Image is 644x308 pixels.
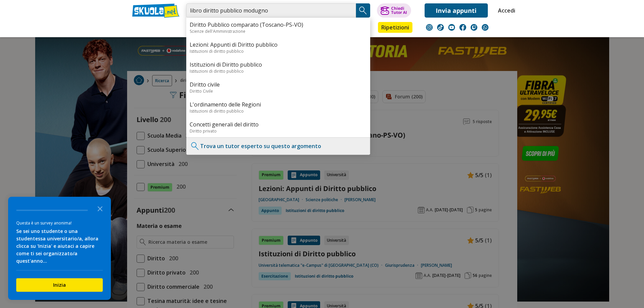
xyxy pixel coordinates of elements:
a: Concetti generali del diritto [190,121,367,128]
a: Istituzioni di Diritto pubblico [190,61,367,68]
input: Cerca appunti, riassunti o versioni [186,3,356,18]
a: Invia appunti [425,3,488,18]
a: L'ordinamento delle Regioni [190,101,367,108]
a: Diritto Pubblico comparato (Toscano-PS-VO) [190,21,367,28]
a: Trova un tutor esperto su questo argomento [200,142,321,150]
a: Lezioni: Appunti di Diritto pubblico [190,41,367,48]
a: Accedi [498,3,512,18]
img: Trova un tutor esperto [190,141,200,151]
div: Scienze dell'Amministrazione [190,28,367,34]
img: youtube [448,24,455,31]
div: Questa è un survey anonima! [16,220,103,226]
a: Appunti [185,22,215,34]
button: ChiediTutor AI [377,3,411,18]
img: facebook [459,24,466,31]
img: instagram [426,24,433,31]
div: Chiedi Tutor AI [391,6,407,15]
div: Istituzioni di diritto pubblico [190,48,367,54]
a: Diritto civile [190,81,367,88]
div: Istituzioni di diritto pubblico [190,108,367,114]
div: Diritto privato [190,128,367,134]
img: tiktok [437,24,444,31]
button: Inizia [16,278,103,292]
div: Survey [8,197,111,300]
button: Close the survey [93,202,107,215]
img: twitch [471,24,477,31]
div: Se sei uno studente o una studentessa universitario/a, allora clicca su 'Inizia' e aiutaci a capi... [16,228,103,265]
a: Ripetizioni [378,22,412,33]
img: WhatsApp [482,24,488,31]
div: Istituzioni di diritto pubblico [190,68,367,74]
img: Cerca appunti, riassunti o versioni [358,5,368,16]
button: Search Button [356,3,370,18]
div: Diritto Civile [190,88,367,94]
